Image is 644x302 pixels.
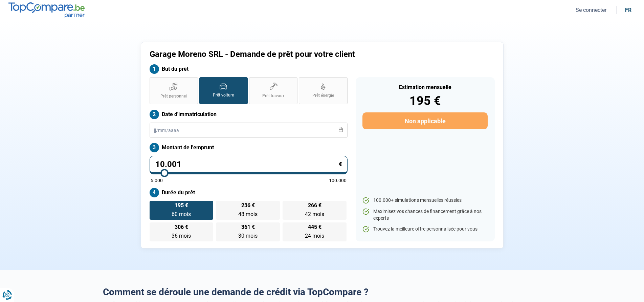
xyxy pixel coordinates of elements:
[238,211,258,217] span: 48 mois
[103,286,541,298] h2: Comment se déroule une demande de crédit via TopCompare ?
[362,95,487,107] div: 195 €
[241,203,255,208] span: 236 €
[362,85,487,90] div: Estimation mensuelle
[150,123,348,138] input: jj/mm/aaaa
[160,93,187,99] span: Prêt personnel
[308,203,321,208] span: 266 €
[362,226,487,233] li: Trouvez la meilleure offre personnalisée pour vous
[150,110,348,119] label: Date d'immatriculation
[241,224,255,230] span: 361 €
[213,92,234,98] span: Prêt voiture
[362,208,487,221] li: Maximisez vos chances de financement grâce à nos experts
[8,2,85,18] img: TopCompare.be
[172,211,191,217] span: 60 mois
[238,233,258,239] span: 30 mois
[625,7,631,13] div: fr
[172,233,191,239] span: 36 mois
[262,93,285,99] span: Prêt travaux
[574,6,608,14] button: Se connecter
[150,49,406,59] h1: Garage Moreno SRL - Demande de prêt pour votre client
[150,188,348,197] label: Durée du prêt
[175,224,188,230] span: 306 €
[150,64,348,74] label: But du prêt
[150,143,348,152] label: Montant de l'emprunt
[305,211,324,217] span: 42 mois
[312,93,334,99] span: Prêt énergie
[362,197,487,204] li: 100.000+ simulations mensuelles réussies
[362,112,487,129] button: Non applicable
[151,178,163,183] span: 5.000
[305,233,324,239] span: 24 mois
[329,178,347,183] span: 100.000
[308,224,321,230] span: 445 €
[175,203,188,208] span: 195 €
[339,161,342,167] span: €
